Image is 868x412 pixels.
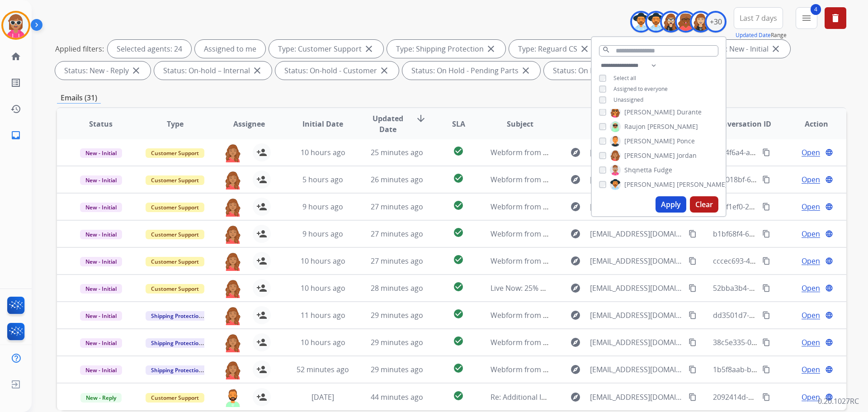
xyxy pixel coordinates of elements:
[224,360,242,379] img: agent-avatar
[80,311,122,321] span: New - Initial
[520,65,531,76] mat-icon: close
[80,203,122,212] span: New - Initial
[301,283,345,293] span: 10 hours ago
[762,230,770,238] mat-icon: content_copy
[690,196,718,213] button: Clear
[491,229,695,239] span: Webform from [EMAIL_ADDRESS][DOMAIN_NAME] on [DATE]
[453,281,464,292] mat-icon: check_circle
[256,256,267,266] mat-icon: person_add
[624,137,675,146] span: [PERSON_NAME]
[256,147,267,158] mat-icon: person_add
[590,337,683,348] span: [EMAIL_ADDRESS][DOMAIN_NAME]
[802,283,820,294] span: Open
[491,256,695,266] span: Webform from [EMAIL_ADDRESS][DOMAIN_NAME] on [DATE]
[802,310,820,321] span: Open
[825,148,833,156] mat-icon: language
[570,364,581,375] mat-icon: explore
[256,310,267,321] mat-icon: person_add
[713,365,849,374] span: 1b5f8aab-b1ab-41c9-ad59-8fda7c8f32b8
[825,203,833,211] mat-icon: language
[146,175,204,185] span: Customer Support
[256,392,267,403] mat-icon: person_add
[624,122,646,131] span: Raujon
[224,170,242,189] img: agent-avatar
[387,40,505,58] div: Type: Shipping Protection
[146,393,204,403] span: Customer Support
[224,198,242,217] img: agent-avatar
[570,310,581,321] mat-icon: explore
[811,4,821,15] span: 4
[713,256,849,266] span: cccec693-4108-47cf-9859-a021d5947876
[590,256,683,266] span: [EMAIL_ADDRESS][DOMAIN_NAME]
[256,228,267,239] mat-icon: person_add
[507,118,533,129] span: Subject
[10,104,21,114] mat-icon: history
[590,174,683,185] span: [EMAIL_ADDRESS][DOMAIN_NAME]
[371,229,423,239] span: 27 minutes ago
[570,147,581,158] mat-icon: explore
[491,202,695,212] span: Webform from [EMAIL_ADDRESS][DOMAIN_NAME] on [DATE]
[371,283,423,293] span: 28 minutes ago
[491,392,580,402] span: Re: Additional Information
[624,180,675,189] span: [PERSON_NAME]
[491,310,695,320] span: Webform from [EMAIL_ADDRESS][DOMAIN_NAME] on [DATE]
[146,365,208,375] span: Shipping Protection
[491,283,604,293] span: Live Now: 25% Off Accessories 💪
[613,74,636,82] span: Select all
[80,148,122,158] span: New - Initial
[311,392,334,402] span: [DATE]
[762,203,770,211] mat-icon: content_copy
[736,31,787,39] span: Range
[80,284,122,294] span: New - Initial
[302,175,343,185] span: 5 hours ago
[453,173,464,184] mat-icon: check_circle
[802,174,820,185] span: Open
[570,228,581,239] mat-icon: explore
[371,202,423,212] span: 27 minutes ago
[624,108,675,117] span: [PERSON_NAME]
[689,284,697,292] mat-icon: content_copy
[55,43,104,54] p: Applied filters:
[224,252,242,271] img: agent-avatar
[613,96,643,104] span: Unassigned
[713,310,852,320] span: dd3501d7-0c87-40ae-90db-a50434f46384
[825,393,833,401] mat-icon: language
[256,201,267,212] mat-icon: person_add
[802,337,820,348] span: Open
[736,32,771,39] button: Updated Date
[486,43,496,54] mat-icon: close
[10,130,21,141] mat-icon: inbox
[825,175,833,184] mat-icon: language
[80,257,122,266] span: New - Initial
[590,310,683,321] span: [EMAIL_ADDRESS][DOMAIN_NAME]
[689,338,697,346] mat-icon: content_copy
[371,337,423,347] span: 29 minutes ago
[544,62,665,80] div: Status: On Hold - Servicers
[713,337,849,347] span: 38c5e335-08cd-4b06-8271-16c613e01cef
[301,337,345,347] span: 10 hours ago
[802,256,820,266] span: Open
[713,229,849,239] span: b1bf68f4-668e-49f5-bdd3-0c9e1756a40b
[224,333,242,352] img: agent-avatar
[762,148,770,156] mat-icon: content_copy
[713,283,849,293] span: 52bba3b4-6a37-49cc-b324-c96214f3ef9c
[570,392,581,403] mat-icon: explore
[363,43,374,54] mat-icon: close
[224,279,242,298] img: agent-avatar
[830,13,841,24] mat-icon: delete
[677,151,697,160] span: Jordan
[224,143,242,162] img: agent-avatar
[453,390,464,401] mat-icon: check_circle
[762,284,770,292] mat-icon: content_copy
[713,118,771,129] span: Conversation ID
[509,40,599,58] div: Type: Reguard CS
[762,365,770,374] mat-icon: content_copy
[695,40,790,58] div: Status: New - Initial
[55,62,151,80] div: Status: New - Reply
[677,180,727,189] span: [PERSON_NAME]
[491,337,695,347] span: Webform from [EMAIL_ADDRESS][DOMAIN_NAME] on [DATE]
[762,393,770,401] mat-icon: content_copy
[3,13,28,38] img: avatar
[89,118,113,129] span: Status
[825,311,833,319] mat-icon: language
